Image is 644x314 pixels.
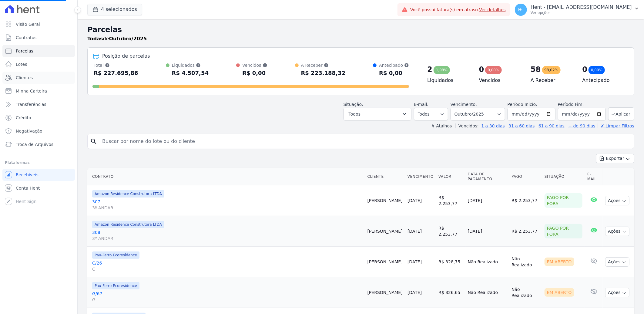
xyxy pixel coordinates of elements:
td: [PERSON_NAME] [365,216,405,247]
th: Valor [436,168,465,185]
label: Período Fim: [558,101,606,108]
a: + de 90 dias [569,123,595,128]
button: 4 selecionados [87,4,142,15]
span: Recebíveis [16,172,39,178]
div: A Receber [301,62,346,68]
th: Vencimento [405,168,436,185]
th: Situação [542,168,585,185]
span: Crédito [16,115,31,121]
div: R$ 227.695,86 [94,68,138,78]
td: R$ 2.253,77 [509,185,542,216]
a: [DATE] [408,229,422,234]
strong: Outubro/2025 [109,36,147,42]
div: 1,98% [434,66,450,74]
label: E-mail: [414,102,429,107]
a: [DATE] [408,290,422,295]
th: E-mail [585,168,603,185]
span: Contratos [16,35,36,41]
a: Recebíveis [2,169,75,181]
div: 98,02% [542,66,561,74]
span: Hs [518,8,524,12]
a: Troca de Arquivos [2,138,75,150]
div: Em Aberto [545,258,574,266]
h4: Vencidos [479,77,521,84]
div: 0 [479,65,484,74]
div: 0,00% [485,66,501,74]
button: Ações [605,288,629,297]
span: Troca de Arquivos [16,141,53,147]
h4: Antecipado [582,77,624,84]
button: Hs Hent - [EMAIL_ADDRESS][DOMAIN_NAME] Ver opções [510,1,644,18]
span: Lotes [16,61,27,67]
td: [DATE] [465,216,509,247]
div: R$ 0,00 [242,68,267,78]
div: R$ 0,00 [379,68,409,78]
button: Aplicar [608,107,634,120]
label: ↯ Atalhos [431,123,452,128]
div: 0 [582,65,588,74]
h2: Parcelas [87,24,634,35]
label: Vencimento: [451,102,477,107]
td: R$ 2.253,77 [509,216,542,247]
span: Minha Carteira [16,88,47,94]
div: Liquidados [172,62,209,68]
button: Ações [605,257,629,267]
td: [DATE] [465,185,509,216]
td: Não Realizado [465,247,509,277]
span: G [92,297,363,303]
a: 3083º ANDAR [92,229,363,241]
label: Situação: [344,102,363,107]
div: 58 [531,65,541,74]
a: Minha Carteira [2,85,75,97]
label: Vencidos: [456,123,479,128]
span: Todos [349,110,361,118]
a: Crédito [2,112,75,124]
div: Pago por fora [545,224,582,238]
td: R$ 2.253,77 [436,216,465,247]
span: Pau-Ferro Ecoresidence [92,282,139,289]
td: Não Realizado [509,247,542,277]
button: Exportar [596,154,634,163]
a: 31 a 60 dias [508,123,535,128]
h4: Liquidados [427,77,469,84]
button: Ações [605,196,629,205]
button: Todos [344,108,411,120]
div: 2 [427,65,432,74]
span: Você possui fatura(s) em atraso. [410,7,506,13]
th: Data de Pagamento [465,168,509,185]
a: [DATE] [408,259,422,264]
a: Ver detalhes [479,7,506,12]
div: Posição de parcelas [102,52,150,60]
a: Conta Hent [2,182,75,194]
div: R$ 223.188,32 [301,68,346,78]
a: Parcelas [2,45,75,57]
span: C [92,266,363,272]
p: Ver opções [531,10,632,15]
button: Ações [605,227,629,236]
p: de [87,35,147,42]
a: [DATE] [408,198,422,203]
div: Total [94,62,138,68]
td: Não Realizado [465,277,509,308]
div: Vencidos [242,62,267,68]
td: [PERSON_NAME] [365,247,405,277]
a: Contratos [2,32,75,44]
div: Antecipado [379,62,409,68]
a: Visão Geral [2,18,75,30]
th: Cliente [365,168,405,185]
a: C/26C [92,260,363,272]
span: Visão Geral [16,21,40,27]
span: Negativação [16,128,42,134]
a: G/67G [92,291,363,303]
p: Hent - [EMAIL_ADDRESS][DOMAIN_NAME] [531,4,632,10]
td: [PERSON_NAME] [365,185,405,216]
h4: A Receber [531,77,572,84]
span: Clientes [16,75,33,81]
input: Buscar por nome do lote ou do cliente [99,135,632,147]
label: Período Inicío: [508,102,537,107]
span: Pau-Ferro Ecoresidence [92,252,139,259]
a: 61 a 90 dias [538,123,565,128]
td: R$ 2.253,77 [436,185,465,216]
span: 3º ANDAR [92,205,363,211]
strong: Todas [87,36,103,42]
